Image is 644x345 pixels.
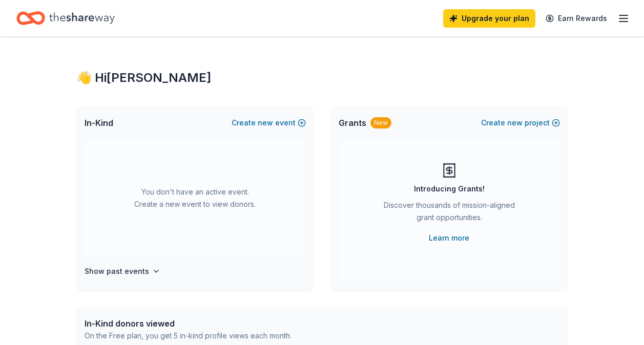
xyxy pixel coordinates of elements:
h4: Show past events [85,265,149,277]
div: In-Kind donors viewed [85,317,292,330]
span: Grants [339,117,366,129]
a: Learn more [429,232,469,244]
div: 👋 Hi [PERSON_NAME] [76,70,568,86]
a: Earn Rewards [539,9,613,28]
button: Show past events [85,265,160,277]
span: new [258,117,273,129]
span: In-Kind [85,117,113,129]
button: Createnewevent [232,117,306,129]
span: new [507,117,523,129]
a: Upgrade your plan [443,9,535,28]
a: Home [16,6,115,30]
div: New [370,117,391,128]
button: Createnewproject [481,117,560,129]
div: Discover thousands of mission-aligned grant opportunities. [380,199,519,228]
div: On the Free plan, you get 5 in-kind profile views each month. [85,330,292,342]
div: You don't have an active event. Create a new event to view donors. [85,139,306,257]
div: Introducing Grants! [414,183,485,195]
